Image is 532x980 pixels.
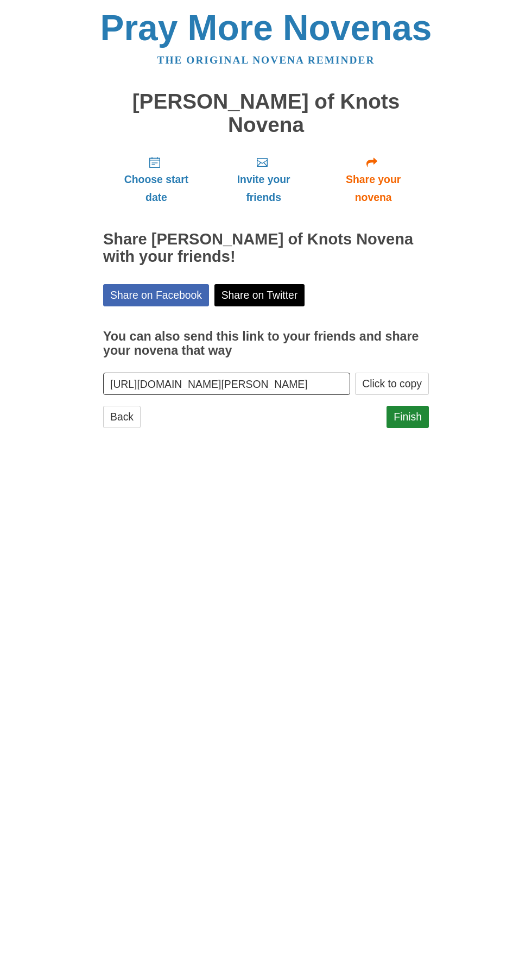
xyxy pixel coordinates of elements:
button: Click to copy [355,373,429,395]
h1: [PERSON_NAME] of Knots Novena [103,90,429,136]
a: Pray More Novenas [100,8,432,48]
a: The original novena reminder [157,54,375,66]
span: Invite your friends [220,171,307,206]
h2: Share [PERSON_NAME] of Knots Novena with your friends! [103,231,429,266]
a: Invite your friends [210,147,318,212]
a: Share your novena [318,147,429,212]
a: Choose start date [103,147,210,212]
a: Share on Twitter [214,284,305,306]
a: Finish [387,406,429,428]
span: Share your novena [328,171,418,206]
a: Back [103,406,141,428]
span: Choose start date [114,171,199,206]
h3: You can also send this link to your friends and share your novena that way [103,330,429,357]
a: Share on Facebook [103,284,209,306]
